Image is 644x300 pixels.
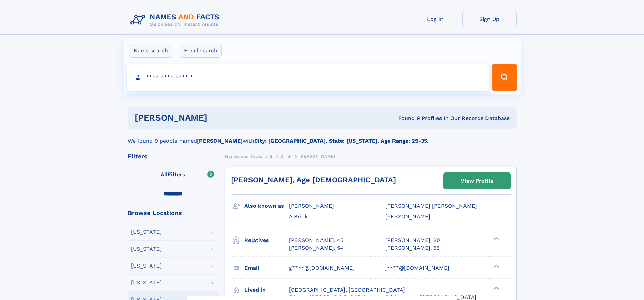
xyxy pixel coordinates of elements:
[385,237,440,244] a: [PERSON_NAME], 80
[131,229,162,235] div: [US_STATE]
[128,129,517,145] div: We found 9 people named with .
[385,213,430,220] span: [PERSON_NAME]
[128,210,218,216] div: Browse Locations
[161,171,168,178] span: All
[128,153,218,159] div: Filters
[131,280,162,285] div: [US_STATE]
[385,203,477,209] span: [PERSON_NAME] [PERSON_NAME]
[254,138,427,144] b: City: [GEOGRAPHIC_DATA], State: [US_STATE], Age Range: 25-35
[135,114,303,122] h1: [PERSON_NAME]
[128,11,225,29] img: Logo Names and Facts
[131,263,162,269] div: [US_STATE]
[280,154,291,159] span: Brink
[289,244,343,252] a: [PERSON_NAME], 54
[244,284,289,296] h3: Lived in
[492,64,517,91] button: Search Button
[129,44,172,58] label: Name search
[289,286,405,293] span: [GEOGRAPHIC_DATA], [GEOGRAPHIC_DATA]
[128,167,218,183] label: Filters
[461,173,493,189] div: View Profile
[385,244,439,252] a: [PERSON_NAME], 55
[270,154,273,159] span: B
[492,236,500,241] div: ❯
[408,11,462,27] a: Log In
[492,264,500,268] div: ❯
[270,152,273,160] a: B
[280,152,291,160] a: Brink
[303,115,510,122] div: Found 9 Profiles In Our Records Database
[244,200,289,212] h3: Also known as
[244,235,289,246] h3: Relatives
[462,11,517,27] a: Sign Up
[225,152,262,160] a: Names and Facts
[289,213,308,220] span: A Brink
[299,154,335,159] span: [PERSON_NAME]
[492,286,500,290] div: ❯
[289,203,334,209] span: [PERSON_NAME]
[244,262,289,274] h3: Email
[289,237,343,244] a: [PERSON_NAME], 45
[127,64,489,91] input: search input
[444,173,510,189] a: View Profile
[197,138,243,144] b: [PERSON_NAME]
[231,176,396,184] a: [PERSON_NAME], Age [DEMOGRAPHIC_DATA]
[180,44,222,58] label: Email search
[131,246,162,252] div: [US_STATE]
